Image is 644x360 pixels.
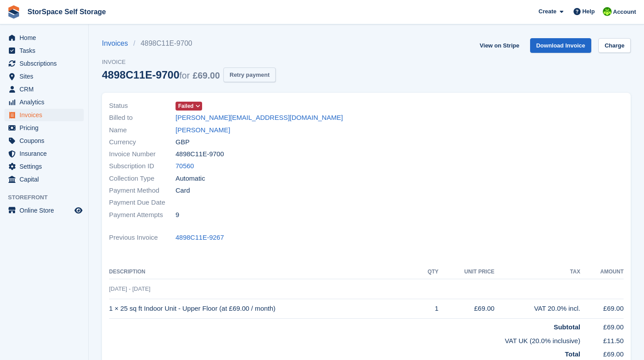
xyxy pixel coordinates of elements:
a: View on Stripe [476,38,523,53]
span: Payment Attempts [109,210,176,220]
a: menu [4,96,84,108]
th: QTY [418,265,439,279]
span: Coupons [20,135,73,147]
th: Unit Price [438,265,494,279]
span: Analytics [20,96,73,108]
td: £69.00 [580,319,624,332]
a: [PERSON_NAME] [176,125,230,135]
a: menu [4,32,84,44]
strong: Total [565,350,580,358]
span: Payment Due Date [109,198,176,208]
td: £69.00 [580,299,624,319]
td: £69.00 [580,346,624,360]
a: 70560 [176,161,194,171]
a: [PERSON_NAME][EMAIL_ADDRESS][DOMAIN_NAME] [176,113,343,123]
a: Failed [176,101,202,111]
span: Sites [20,70,73,83]
td: £11.50 [580,332,624,346]
span: Create [539,7,556,16]
span: Invoice Number [109,149,176,159]
a: Invoices [102,38,133,49]
span: Card [176,186,190,196]
span: Help [582,7,595,16]
span: GBP [176,137,190,147]
th: Amount [580,265,624,279]
span: Insurance [20,147,73,160]
a: 4898C11E-9267 [176,233,224,243]
a: menu [4,70,84,83]
td: £69.00 [438,299,494,319]
a: menu [4,83,84,95]
a: Charge [598,38,631,53]
span: Settings [20,160,73,173]
span: Status [109,101,176,111]
span: Collection Type [109,174,176,184]
span: Automatic [176,174,205,184]
span: Account [613,8,636,16]
span: Online Store [20,204,73,217]
span: 9 [176,210,179,220]
a: menu [4,160,84,173]
span: Pricing [20,122,73,134]
div: VAT 20.0% incl. [495,304,581,314]
a: StorSpace Self Storage [24,4,109,19]
span: Capital [20,173,73,186]
div: 4898C11E-9700 [102,69,220,81]
span: Home [20,32,73,44]
img: paul catt [603,7,612,16]
span: Subscriptions [20,57,73,70]
span: Currency [109,137,176,147]
a: menu [4,57,84,70]
a: menu [4,44,84,57]
span: Failed [178,102,194,110]
a: Preview store [73,205,84,216]
span: Billed to [109,113,176,123]
th: Tax [495,265,581,279]
span: Previous Invoice [109,233,176,243]
span: Subscription ID [109,161,176,171]
span: Tasks [20,44,73,57]
a: menu [4,204,84,217]
td: VAT UK (20.0% inclusive) [109,332,580,346]
th: Description [109,265,418,279]
span: 4898C11E-9700 [176,149,224,159]
a: menu [4,173,84,186]
img: stora-icon-8386f47178a22dfd0bd8f6a31ec36ba5ce8667c1dd55bd0f319d3a0aa187defe.svg [7,5,20,19]
span: Invoice [102,58,276,67]
td: 1 × 25 sq ft Indoor Unit - Upper Floor (at £69.00 / month) [109,299,418,319]
nav: breadcrumbs [102,38,276,49]
a: menu [4,147,84,160]
span: [DATE] - [DATE] [109,285,150,292]
td: 1 [418,299,439,319]
button: Retry payment [223,67,276,82]
span: CRM [20,83,73,95]
span: Name [109,125,176,135]
a: menu [4,109,84,121]
a: Download Invoice [530,38,592,53]
span: £69.00 [193,71,220,80]
span: Storefront [8,193,88,202]
a: menu [4,122,84,134]
strong: Subtotal [554,323,580,331]
span: Invoices [20,109,73,121]
a: menu [4,135,84,147]
span: Payment Method [109,186,176,196]
span: for [180,71,190,80]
